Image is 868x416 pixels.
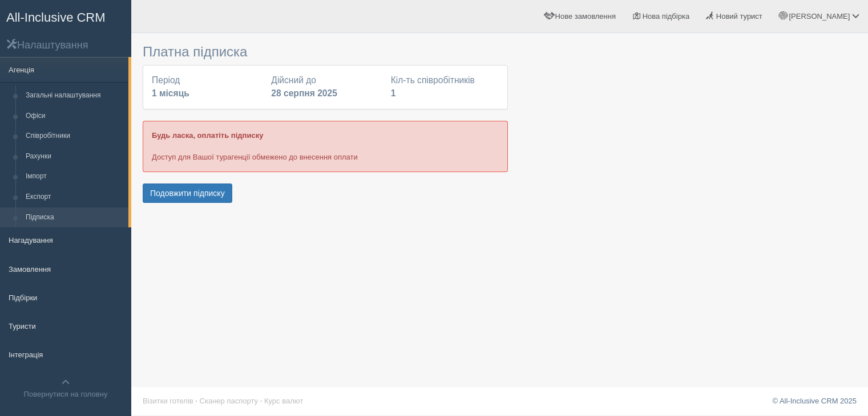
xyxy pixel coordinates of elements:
a: © All-Inclusive CRM 2025 [772,397,857,405]
div: Доступ для Вашої турагенції обмежено до внесення оплати [143,121,508,172]
b: 1 місяць [152,88,189,98]
a: Сканер паспорту [200,397,258,405]
b: 1 [391,88,396,98]
div: Дійсний до [265,74,385,100]
span: All-Inclusive CRM [6,10,106,25]
span: Новий турист [716,12,762,21]
a: Підписка [21,207,128,228]
span: Нове замовлення [555,12,616,21]
a: Рахунки [21,146,128,167]
a: Співробітники [21,126,128,146]
h3: Платна підписка [143,44,508,59]
span: [PERSON_NAME] [789,12,850,21]
a: All-Inclusive CRM [1,1,131,32]
span: Нова підбірка [643,12,690,21]
a: Офіси [21,106,128,127]
div: Період [146,74,265,100]
button: Подовжити підписку [143,183,232,203]
a: Курс валют [264,397,303,405]
div: Кіл-ть співробітників [385,74,504,100]
a: Імпорт [21,166,128,187]
b: Будь ласка, оплатіть підписку [152,131,263,140]
a: Візитки готелів [143,397,193,405]
span: · [195,397,197,405]
span: · [260,397,263,405]
a: Експорт [21,187,128,207]
a: Загальні налаштування [21,85,128,106]
b: 28 серпня 2025 [271,88,337,98]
